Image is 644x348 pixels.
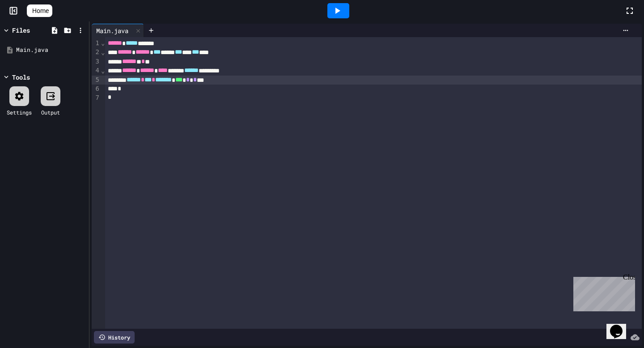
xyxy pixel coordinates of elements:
[7,108,32,116] div: Settings
[92,26,133,35] div: Main.java
[92,93,101,102] div: 7
[92,57,101,66] div: 3
[94,331,135,344] div: History
[16,46,86,55] div: Main.java
[570,273,635,311] iframe: chat widget
[12,72,30,82] div: Tools
[92,66,101,75] div: 4
[92,39,101,48] div: 1
[606,312,635,339] iframe: chat widget
[12,25,30,35] div: Files
[101,49,105,56] span: Fold line
[92,24,144,37] div: Main.java
[101,67,105,74] span: Fold line
[92,48,101,57] div: 2
[4,4,62,57] div: Chat with us now!Close
[92,85,101,93] div: 6
[32,6,49,15] span: Home
[92,76,101,85] div: 5
[27,4,52,17] a: Home
[101,39,105,47] span: Fold line
[41,108,60,116] div: Output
